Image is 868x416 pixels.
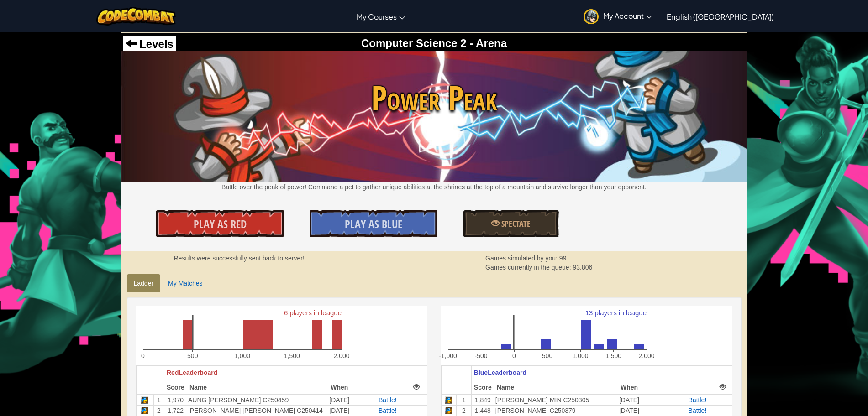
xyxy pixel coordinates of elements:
[494,395,618,406] td: [PERSON_NAME] MIN C250305
[584,9,599,24] img: avatar
[121,74,747,121] span: Power Peak
[328,380,369,395] th: When
[463,210,559,237] a: Spectate
[474,369,488,376] span: Blue
[542,352,552,359] text: 500
[164,395,187,406] td: 1,970
[605,352,621,359] text: 1,500
[164,380,187,395] th: Score
[352,4,410,29] a: My Courses
[328,405,369,416] td: [DATE]
[96,7,176,26] img: CodeCombat logo
[361,37,467,49] span: Computer Science 2
[456,395,471,406] td: 1
[467,37,507,49] span: - Arena
[141,352,145,359] text: 0
[345,217,402,231] span: Play As Blue
[638,352,654,359] text: 2,000
[137,38,174,50] span: Levels
[689,407,707,414] a: Battle!
[441,405,456,416] td: Python
[187,352,198,359] text: 500
[167,369,179,376] span: Red
[500,218,531,229] span: Spectate
[471,395,494,406] td: 1,849
[357,12,397,21] span: My Courses
[512,352,516,359] text: 0
[379,407,397,414] a: Battle!
[441,395,456,406] td: Python
[471,380,494,395] th: Score
[174,255,305,262] strong: Results were successfully sent back to server!
[284,352,300,359] text: 1,500
[284,309,342,317] text: 6 players in league
[127,274,161,292] a: Ladder
[121,51,747,182] img: Power Peak
[179,369,217,376] span: Leaderboard
[667,12,774,21] span: English ([GEOGRAPHIC_DATA])
[618,395,681,406] td: [DATE]
[136,405,153,416] td: Python
[126,38,174,50] a: Levels
[328,395,369,406] td: [DATE]
[187,405,328,416] td: [PERSON_NAME] [PERSON_NAME] C250414
[333,352,349,359] text: 2,000
[494,405,618,416] td: [PERSON_NAME] C250379
[187,395,328,406] td: AUNG [PERSON_NAME] C250459
[379,396,397,404] a: Battle!
[485,264,573,271] span: Games currently in the queue:
[121,182,747,192] p: Battle over the peak of power! Command a pet to gather unique abilities at the shrines at the top...
[161,274,209,292] a: My Matches
[485,255,559,262] span: Games simulated by you:
[662,4,779,29] a: English ([GEOGRAPHIC_DATA])
[585,309,646,317] text: 13 players in league
[187,380,328,395] th: Name
[471,405,494,416] td: 1,448
[439,352,457,359] text: -1,000
[153,395,164,406] td: 1
[474,352,487,359] text: -500
[234,352,250,359] text: 1,000
[572,352,588,359] text: 1,000
[689,396,707,404] a: Battle!
[618,380,681,395] th: When
[153,405,164,416] td: 2
[603,11,652,21] span: My Account
[559,255,567,262] span: 99
[573,264,592,271] span: 93,806
[164,405,187,416] td: 1,722
[579,2,657,31] a: My Account
[494,380,618,395] th: Name
[618,405,681,416] td: [DATE]
[488,369,526,376] span: Leaderboard
[194,217,247,231] span: Play As Red
[456,405,471,416] td: 2
[136,395,153,406] td: Python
